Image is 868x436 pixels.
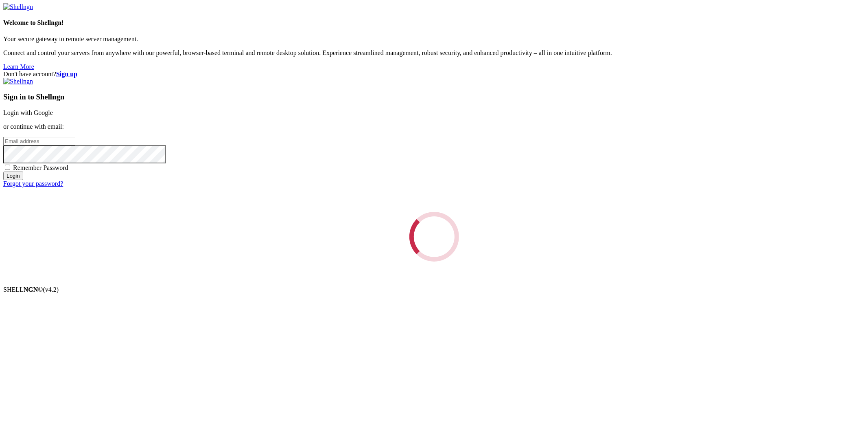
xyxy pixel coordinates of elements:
img: Shellngn [3,3,33,11]
input: Login [3,172,23,180]
p: Connect and control your servers from anywhere with our powerful, browser-based terminal and remo... [3,49,865,57]
a: Sign up [56,70,77,77]
a: Login with Google [3,109,53,116]
span: Remember Password [13,164,68,171]
img: Shellngn [3,78,33,85]
h4: Welcome to Shellngn! [3,19,865,26]
a: Learn More [3,63,34,70]
input: Email address [3,137,75,145]
b: NGN [24,286,38,293]
div: Loading... [402,205,466,268]
input: Remember Password [5,165,10,170]
h3: Sign in to Shellngn [3,92,865,101]
span: 4.2.0 [43,286,59,293]
p: or continue with email: [3,123,865,130]
div: Don't have account? [3,70,865,78]
span: SHELL © [3,286,59,293]
p: Your secure gateway to remote server management. [3,35,865,43]
a: Forgot your password? [3,180,63,187]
